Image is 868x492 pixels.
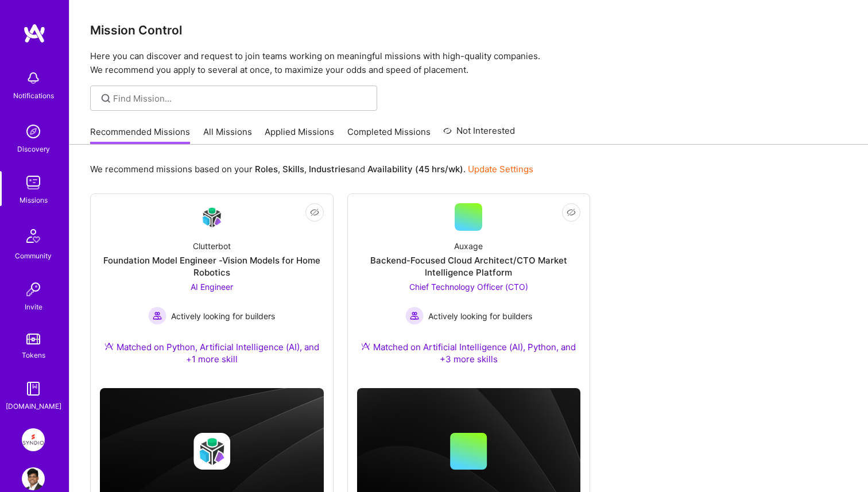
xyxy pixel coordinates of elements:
a: All Missions [203,126,252,145]
input: Find Mission... [113,92,369,104]
b: Industries [309,164,350,175]
div: Invite [25,301,42,313]
div: [DOMAIN_NAME] [6,400,61,412]
img: Invite [22,278,45,301]
div: Discovery [17,143,50,155]
div: Missions [20,194,48,206]
img: bell [22,67,45,90]
img: Ateam Purple Icon [361,342,370,351]
img: Actively looking for builders [148,307,166,325]
span: AI Engineer [191,282,233,292]
h3: Mission Control [90,23,847,37]
i: icon EyeClosed [567,208,576,217]
div: Matched on Python, Artificial Intelligence (AI), and +1 more skill [100,341,324,365]
div: Clutterbot [193,240,231,252]
a: AuxageBackend-Focused Cloud Architect/CTO Market Intelligence PlatformChief Technology Officer (C... [357,203,581,379]
a: User Avatar [19,467,48,490]
img: teamwork [22,171,45,194]
img: Company Logo [198,204,226,231]
span: Chief Technology Officer (CTO) [409,282,528,292]
img: Ateam Purple Icon [104,342,114,351]
b: Availability (45 hrs/wk) [367,164,463,175]
p: We recommend missions based on your , , and . [90,163,533,175]
i: icon EyeClosed [310,208,319,217]
img: guide book [22,377,45,400]
b: Skills [282,164,304,175]
a: Not Interested [443,124,515,145]
a: Syndio: Transformation Engine Modernization [19,428,48,451]
a: Applied Missions [265,126,334,145]
a: Recommended Missions [90,126,190,145]
span: Actively looking for builders [171,310,275,322]
div: Matched on Artificial Intelligence (AI), Python, and +3 more skills [357,341,581,365]
a: Completed Missions [347,126,431,145]
div: Auxage [454,240,483,252]
img: Community [20,222,47,250]
img: tokens [26,334,40,344]
img: Actively looking for builders [405,307,424,325]
img: discovery [22,120,45,143]
div: Foundation Model Engineer -Vision Models for Home Robotics [100,254,324,278]
img: Company logo [193,433,230,470]
span: Actively looking for builders [428,310,532,322]
img: logo [23,23,46,44]
b: Roles [255,164,278,175]
div: Backend-Focused Cloud Architect/CTO Market Intelligence Platform [357,254,581,278]
div: Notifications [13,90,54,102]
div: Community [15,250,52,262]
p: Here you can discover and request to join teams working on meaningful missions with high-quality ... [90,49,847,77]
a: Company LogoClutterbotFoundation Model Engineer -Vision Models for Home RoboticsAI Engineer Activ... [100,203,324,379]
img: User Avatar [22,467,45,490]
i: icon SearchGrey [99,92,113,105]
img: Syndio: Transformation Engine Modernization [22,428,45,451]
a: Update Settings [468,164,533,175]
div: Tokens [22,349,45,361]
